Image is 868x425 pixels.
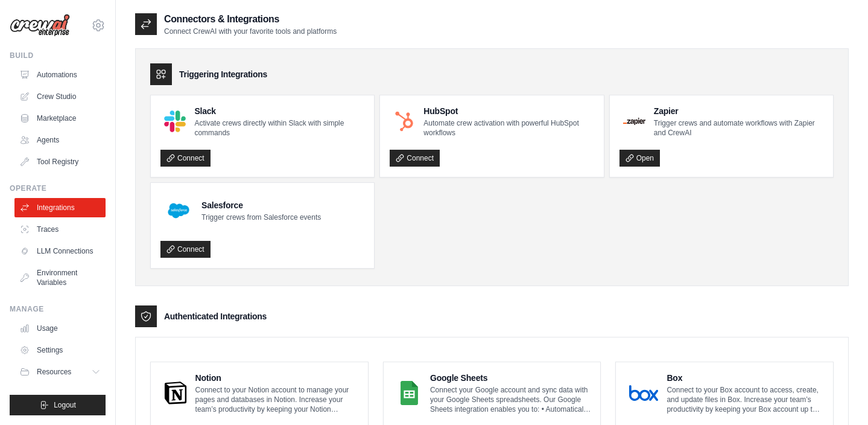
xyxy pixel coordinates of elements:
p: Automate crew activation with powerful HubSpot workflows [423,118,594,138]
div: Build [10,51,106,60]
a: Connect [160,241,211,258]
h2: Connectors & Integrations [164,12,337,27]
img: Box Logo [629,381,658,405]
h3: Triggering Integrations [179,68,267,80]
h4: Slack [194,105,364,117]
a: LLM Connections [14,241,106,261]
a: Agents [14,130,106,150]
p: Connect to your Box account to access, create, and update files in Box. Increase your team’s prod... [667,385,823,414]
a: Integrations [14,198,106,217]
a: Marketplace [14,109,106,128]
img: Google Sheets Logo [397,381,422,405]
img: Slack Logo [164,110,186,132]
a: Connect [390,150,440,167]
img: Zapier Logo [623,118,645,125]
a: Crew Studio [14,87,106,106]
a: Automations [14,65,106,85]
div: Manage [10,304,106,314]
a: Settings [14,340,106,360]
img: Salesforce Logo [164,196,193,225]
p: Trigger crews from Salesforce events [201,212,321,222]
iframe: Chat Widget [808,367,868,425]
h4: Zapier [654,105,823,117]
a: Connect [160,150,211,167]
h4: HubSpot [423,105,594,117]
p: Connect to your Notion account to manage your pages and databases in Notion. Increase your team’s... [195,385,358,414]
h3: Authenticated Integrations [164,310,267,322]
a: Usage [14,319,106,338]
p: Connect CrewAI with your favorite tools and platforms [164,27,337,36]
h4: Box [667,372,823,384]
div: Operate [10,184,106,193]
a: Environment Variables [14,263,106,292]
p: Connect your Google account and sync data with your Google Sheets spreadsheets. Our Google Sheets... [430,385,591,414]
a: Tool Registry [14,152,106,171]
h4: Salesforce [201,199,321,211]
span: Logout [54,400,76,410]
button: Logout [10,395,106,415]
img: HubSpot Logo [393,110,415,132]
span: Resources [37,367,71,377]
button: Resources [14,362,106,382]
a: Open [619,150,660,167]
h4: Notion [195,372,358,384]
p: Activate crews directly within Slack with simple commands [194,118,364,138]
img: Notion Logo [164,381,187,405]
a: Traces [14,220,106,239]
img: Logo [10,14,70,37]
h4: Google Sheets [430,372,591,384]
p: Trigger crews and automate workflows with Zapier and CrewAI [654,118,823,138]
